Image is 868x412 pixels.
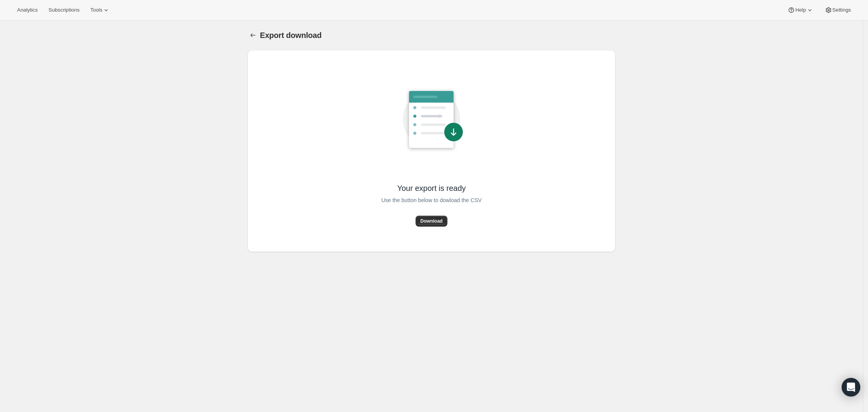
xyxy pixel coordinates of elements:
button: Export download [248,30,258,41]
button: Download [416,216,447,227]
span: Export download [260,31,321,39]
button: Help [783,5,818,15]
span: Subscriptions [48,7,79,13]
button: Settings [820,5,856,15]
span: Settings [832,7,851,13]
span: Download [420,218,442,224]
span: Help [795,7,806,13]
button: Analytics [12,5,42,15]
span: Use the button below to dowload the CSV [381,196,481,205]
span: Analytics [17,7,38,13]
span: Tools [90,7,102,13]
div: Open Intercom Messenger [842,378,860,397]
span: Your export is ready [397,183,466,193]
button: Subscriptions [44,5,84,15]
button: Tools [86,5,115,15]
